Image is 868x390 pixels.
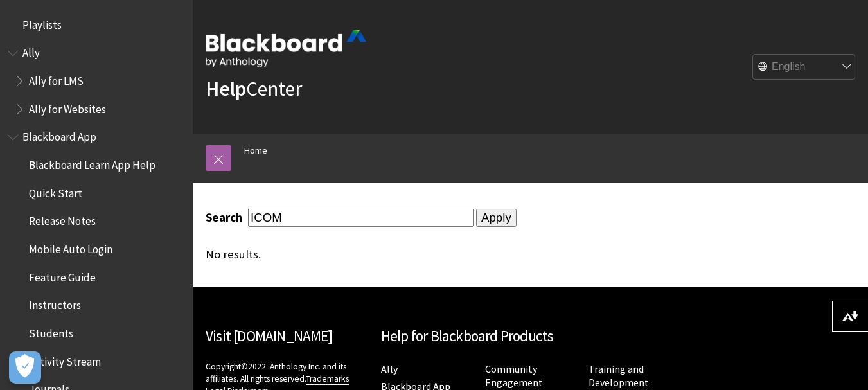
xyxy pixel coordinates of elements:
[206,30,366,67] img: Blackboard by Anthology
[206,76,246,102] strong: Help
[381,362,398,376] a: Ally
[476,209,517,227] input: Apply
[244,143,267,159] a: Home
[206,76,302,102] a: HelpCenter
[8,14,185,36] nav: Book outline for Playlists
[29,238,112,256] span: Mobile Auto Login
[29,323,73,340] span: Students
[22,127,96,144] span: Blackboard App
[206,210,245,225] label: Search
[485,362,543,389] a: Community Engagement
[8,42,185,120] nav: Book outline for Anthology Ally Help
[29,295,81,312] span: Instructors
[29,267,96,284] span: Feature Guide
[753,55,856,80] select: Site Language Selector
[29,70,84,87] span: Ally for LMS
[29,182,82,200] span: Quick Start
[22,14,62,31] span: Playlists
[29,154,155,172] span: Blackboard Learn App Help
[306,373,349,385] a: Trademarks
[29,211,96,228] span: Release Notes
[206,247,665,261] div: No results.
[29,98,106,116] span: Ally for Websites
[206,326,332,345] a: Visit [DOMAIN_NAME]
[381,325,680,348] h2: Help for Blackboard Products
[22,42,40,60] span: Ally
[29,351,101,368] span: Activity Stream
[9,351,41,384] button: Open Preferences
